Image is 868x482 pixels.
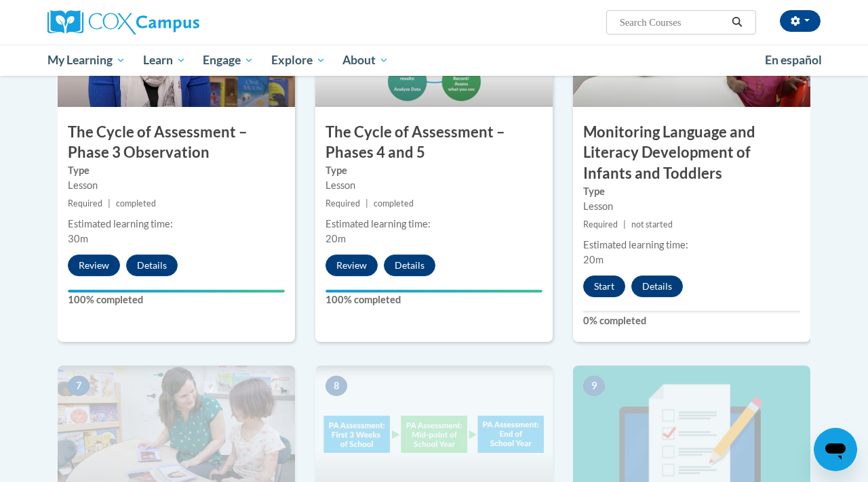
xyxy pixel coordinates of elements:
div: Lesson [325,178,542,193]
div: Estimated learning time: [68,217,285,232]
a: Engage [194,45,262,76]
a: En español [756,46,831,74]
span: 20m [325,233,346,244]
span: not started [631,219,673,229]
h3: Monitoring Language and Literacy Development of Infants and Toddlers [573,122,810,184]
button: Start [583,276,625,297]
span: Required [325,198,360,209]
a: Cox Campus [47,10,292,35]
span: completed [374,198,414,209]
label: Type [583,184,800,199]
label: 100% completed [68,292,285,307]
div: Your progress [325,290,542,292]
button: Details [631,276,683,297]
button: Review [68,255,120,276]
h3: The Cycle of Assessment – Phases 4 and 5 [315,122,553,164]
div: Estimated learning time: [583,238,800,253]
h3: The Cycle of Assessment – Phase 3 Observation [58,122,295,164]
div: Your progress [68,290,285,292]
span: En español [765,53,822,67]
span: 7 [68,376,90,396]
button: Details [126,255,178,276]
span: Required [583,219,618,229]
span: My Learning [47,52,125,68]
label: 100% completed [325,292,542,307]
button: Search [727,14,747,30]
span: | [623,219,626,229]
span: Explore [271,52,325,68]
span: Learn [143,52,186,68]
span: Required [68,198,102,209]
span: 30m [68,233,88,244]
a: About [334,45,398,76]
label: 0% completed [583,313,800,328]
button: Details [384,255,435,276]
span: Engage [203,52,254,68]
div: Lesson [68,178,285,193]
input: Search Courses [618,14,727,30]
a: Learn [134,45,195,76]
span: completed [116,198,156,209]
span: 20m [583,254,604,265]
label: Type [325,163,542,178]
div: Lesson [583,199,800,214]
iframe: Button to launch messaging window [814,428,857,471]
label: Type [68,163,285,178]
span: 8 [325,376,347,396]
img: Cox Campus [47,10,199,35]
span: | [366,198,368,209]
a: My Learning [39,45,134,76]
button: Account Settings [780,10,821,32]
span: 9 [583,376,605,396]
span: | [108,198,111,209]
div: Main menu [37,45,831,76]
button: Review [325,255,378,276]
span: About [342,52,389,68]
div: Estimated learning time: [325,217,542,232]
a: Explore [262,45,334,76]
